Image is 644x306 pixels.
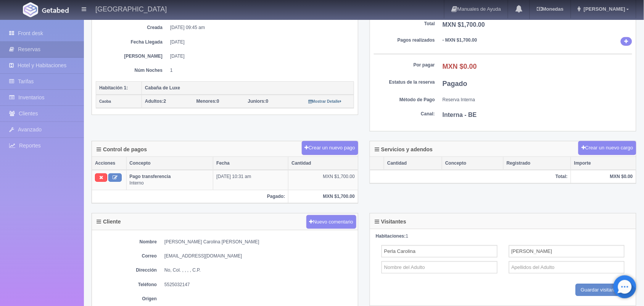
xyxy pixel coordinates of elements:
[443,97,632,103] dd: Reserva Interna
[130,174,171,179] b: Pago transferencia
[576,284,627,296] input: Guardar visitantes
[374,97,435,103] dt: Método de Pago
[248,99,266,104] strong: Juniors:
[578,141,636,155] button: Crear un nuevo cargo
[382,245,497,257] input: Nombre del Adulto
[97,219,121,225] h4: Cliente
[170,39,348,45] dd: [DATE]
[99,99,111,104] small: Caoba
[164,239,354,245] dd: [PERSON_NAME] Carolina [PERSON_NAME]
[99,85,128,91] b: Habitación 1:
[308,99,341,104] small: Mostrar Detalle
[126,157,213,170] th: Concepto
[164,282,354,288] dd: 5525032147
[196,99,219,104] span: 0
[170,24,348,31] dd: [DATE] 09:45 am
[537,6,563,12] b: Monedas
[96,267,157,274] dt: Dirección
[370,170,571,183] th: Total:
[308,99,341,104] a: Mostrar Detalle
[96,239,157,245] dt: Nombre
[142,81,354,95] th: Cabaña de Luxe
[442,157,504,170] th: Concepto
[101,39,163,45] dt: Fecha Llegada
[23,2,38,17] img: Getabed
[375,219,406,225] h4: Visitantes
[96,296,157,302] dt: Origen
[374,21,435,27] dt: Total
[443,21,485,28] b: MXN $1,700.00
[374,62,435,68] dt: Por pagar
[443,112,477,118] b: Interna - BE
[374,79,435,86] dt: Estatus de la reserva
[382,261,497,274] input: Nombre del Adulto
[145,99,166,104] span: 2
[164,253,354,259] dd: [EMAIL_ADDRESS][DOMAIN_NAME]
[92,190,288,203] th: Pagado:
[306,215,357,229] button: Nuevo comentario
[376,233,630,240] div: 1
[92,157,126,170] th: Acciones
[97,147,147,152] h4: Control de pagos
[374,37,435,44] dt: Pagos realizados
[375,147,433,152] h4: Servicios y adendos
[96,253,157,259] dt: Correo
[42,7,69,13] img: Getabed
[170,67,348,74] dd: 1
[101,24,163,31] dt: Creada
[376,233,406,239] strong: Habitaciones:
[95,4,167,13] h4: [GEOGRAPHIC_DATA]
[288,190,358,203] th: MXN $1,700.00
[443,63,477,70] b: MXN $0.00
[571,170,636,183] th: MXN $0.00
[170,53,348,60] dd: [DATE]
[164,267,354,274] dd: No, Col. , , , , C.P.
[443,80,467,87] b: Pagado
[582,6,625,12] span: [PERSON_NAME]
[509,245,625,257] input: Apellidos del Adulto
[504,157,571,170] th: Registrado
[213,157,288,170] th: Fecha
[96,282,157,288] dt: Teléfono
[302,141,358,155] button: Crear un nuevo pago
[101,53,163,60] dt: [PERSON_NAME]
[213,170,288,190] td: [DATE] 10:31 am
[196,99,217,104] strong: Menores:
[101,67,163,74] dt: Núm Noches
[145,99,164,104] strong: Adultos:
[374,111,435,117] dt: Canal:
[126,170,213,190] td: Interno
[248,99,269,104] span: 0
[288,170,358,190] td: MXN $1,700.00
[571,157,636,170] th: Importe
[443,37,477,43] b: - MXN $1,700.00
[509,261,625,274] input: Apellidos del Adulto
[384,157,442,170] th: Cantidad
[288,157,358,170] th: Cantidad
